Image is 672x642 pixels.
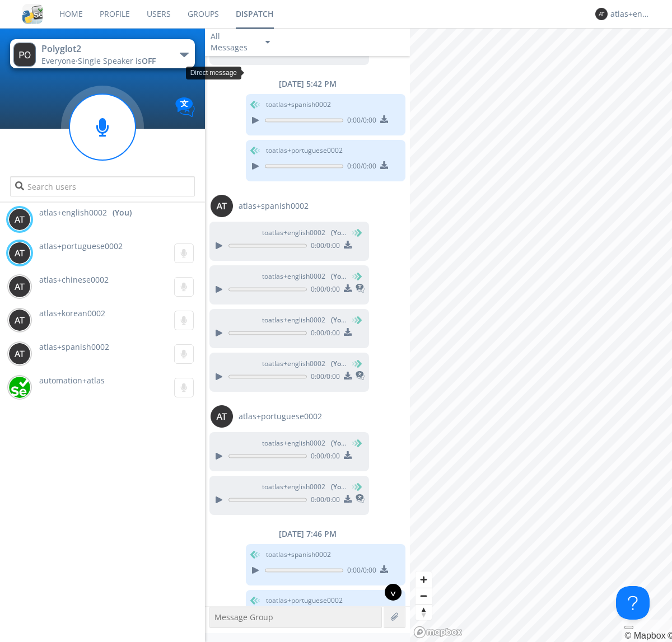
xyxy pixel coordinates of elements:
div: [DATE] 5:42 PM [205,78,410,90]
img: download media button [344,284,352,292]
span: (You) [331,315,348,325]
span: 0:00 / 0:00 [307,495,340,507]
img: download media button [344,372,352,379]
button: Zoom in [416,571,432,588]
a: Mapbox logo [413,626,463,639]
span: This is a translated message [356,282,365,297]
img: 373638.png [8,343,31,365]
button: Reset bearing to north [416,604,432,620]
span: 0:00 / 0:00 [307,372,340,384]
img: 373638.png [211,405,233,428]
span: 0:00 / 0:00 [307,328,340,340]
img: download media button [344,495,352,503]
span: to atlas+portuguese0002 [266,596,343,606]
input: Search users [10,176,194,196]
span: to atlas+english0002 [262,438,346,448]
span: to atlas+english0002 [262,359,346,369]
img: translated-message [356,284,365,293]
img: 373638.png [8,208,31,231]
span: to atlas+spanish0002 [266,550,331,560]
span: 0:00 / 0:00 [343,565,376,578]
div: ^ [385,584,402,601]
span: atlas+korean0002 [39,308,105,318]
span: to atlas+english0002 [262,482,346,492]
span: This is a translated message [356,369,365,384]
span: atlas+spanish0002 [39,341,109,352]
img: download media button [380,565,388,573]
span: atlas+portuguese0002 [239,411,322,422]
span: to atlas+english0002 [262,315,346,325]
span: 0:00 / 0:00 [343,161,376,174]
img: download media button [380,115,388,123]
img: cddb5a64eb264b2086981ab96f4c1ba7 [22,4,43,24]
iframe: Toggle Customer Support [616,586,650,620]
span: to atlas+portuguese0002 [266,146,343,156]
img: download media button [344,241,352,249]
img: translated-message [356,494,365,503]
button: Polyglot2Everyone·Single Speaker isOFF [10,39,194,68]
img: caret-down-sm.svg [265,41,270,44]
span: atlas+chinese0002 [39,274,109,285]
img: download media button [344,328,352,336]
img: 373638.png [211,195,233,217]
span: atlas+spanish0002 [239,200,309,212]
span: to atlas+english0002 [262,271,346,282]
img: download media button [344,451,352,459]
span: (You) [331,482,348,491]
span: atlas+portuguese0002 [39,241,123,251]
button: Toggle attribution [624,626,633,629]
span: Single Speaker is [78,55,156,66]
div: atlas+english0002 [610,8,652,20]
img: Translation enabled [175,97,195,117]
span: Direct message [190,69,237,77]
span: to atlas+english0002 [262,228,346,238]
span: This is a translated message [356,493,365,507]
button: Zoom out [416,588,432,604]
span: automation+atlas [39,375,105,386]
div: Polyglot2 [41,43,167,55]
span: Reset bearing to north [416,604,432,620]
span: Zoom out [416,588,432,604]
span: 0:00 / 0:00 [343,115,376,128]
div: (You) [113,207,132,218]
img: translated-message [356,371,365,380]
span: to atlas+spanish0002 [266,100,331,110]
div: [DATE] 7:46 PM [205,528,410,540]
span: OFF [142,55,156,66]
span: (You) [331,438,348,448]
span: 0:00 / 0:00 [307,284,340,297]
span: 0:00 / 0:00 [307,451,340,463]
div: Everyone · [41,55,167,67]
img: 373638.png [8,309,31,331]
span: (You) [331,271,348,281]
span: (You) [331,228,348,237]
span: 0:00 / 0:00 [307,241,340,253]
img: 373638.png [595,8,608,20]
img: 373638.png [8,242,31,264]
a: Mapbox [624,631,665,640]
img: d2d01cd9b4174d08988066c6d424eccd [8,376,31,399]
img: download media button [380,161,388,169]
img: 373638.png [13,43,36,67]
span: (You) [331,359,348,368]
div: All Messages [211,31,255,53]
span: atlas+english0002 [39,207,107,218]
img: 373638.png [8,275,31,298]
